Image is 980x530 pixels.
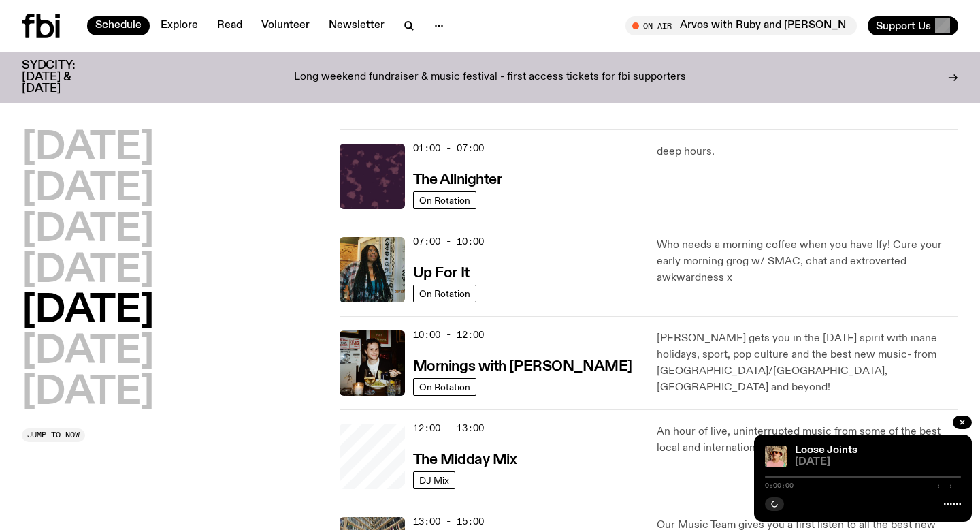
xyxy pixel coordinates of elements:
[625,16,857,35] button: On AirArvos with Ruby and [PERSON_NAME]
[413,170,502,187] a: The Allnighter
[340,237,405,302] img: Ify - a Brown Skin girl with black braided twists, looking up to the side with her tongue stickin...
[321,16,393,35] a: Newsletter
[413,357,632,374] a: Mornings with [PERSON_NAME]
[413,235,484,248] span: 07:00 - 10:00
[413,515,484,528] span: 13:00 - 15:00
[22,129,154,168] button: [DATE]
[413,191,476,209] a: On Rotation
[868,16,958,35] button: Support Us
[413,360,632,374] h3: Mornings with [PERSON_NAME]
[209,16,250,35] a: Read
[765,482,794,489] span: 0:00:00
[413,328,484,341] span: 10:00 - 12:00
[795,445,857,456] a: Loose Joints
[413,471,455,489] a: DJ Mix
[413,266,470,281] h3: Up For It
[152,16,206,35] a: Explore
[340,330,405,396] img: Sam blankly stares at the camera, brightly lit by a camera flash wearing a hat collared shirt and...
[419,195,470,205] span: On Rotation
[876,20,931,32] span: Support Us
[22,428,85,442] button: Jump to now
[657,330,958,396] p: [PERSON_NAME] gets you in the [DATE] spirit with inane holidays, sport, pop culture and the best ...
[657,237,958,286] p: Who needs a morning coffee when you have Ify! Cure your early morning grog w/ SMAC, chat and extr...
[87,16,150,35] a: Schedule
[413,285,476,302] a: On Rotation
[419,381,470,392] span: On Rotation
[413,264,470,281] a: Up For It
[413,173,502,187] h3: The Allnighter
[795,457,961,467] span: [DATE]
[413,450,517,467] a: The Midday Mix
[22,60,109,95] h3: SYDCITY: [DATE] & [DATE]
[22,252,154,290] button: [DATE]
[657,144,958,160] p: deep hours.
[932,482,961,489] span: -:--:--
[419,475,449,485] span: DJ Mix
[419,288,470,298] span: On Rotation
[22,292,154,330] button: [DATE]
[22,333,154,371] button: [DATE]
[413,453,517,467] h3: The Midday Mix
[22,374,154,412] button: [DATE]
[22,211,154,249] button: [DATE]
[765,446,787,467] img: Tyson stands in front of a paperbark tree wearing orange sunglasses, a suede bucket hat and a pin...
[413,422,484,435] span: 12:00 - 13:00
[657,424,958,456] p: An hour of live, uninterrupted music from some of the best local and international DJs. Start you...
[294,72,686,84] p: Long weekend fundraiser & music festival - first access tickets for fbi supporters
[253,16,318,35] a: Volunteer
[413,378,476,396] a: On Rotation
[27,431,80,439] span: Jump to now
[22,170,154,208] button: [DATE]
[413,142,484,155] span: 01:00 - 07:00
